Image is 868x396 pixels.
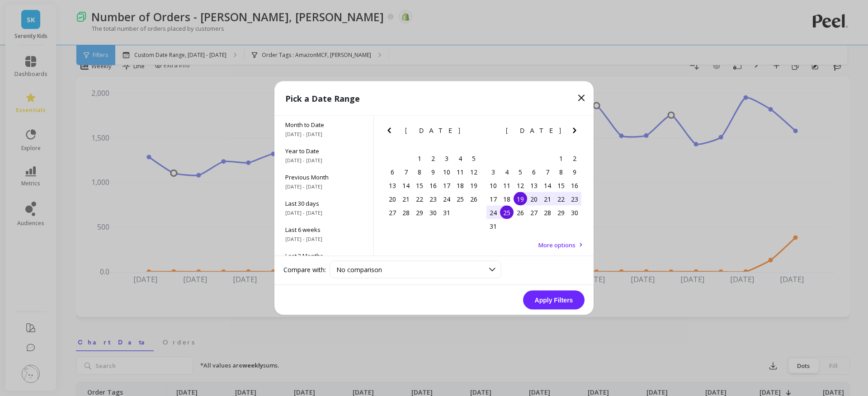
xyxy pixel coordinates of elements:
span: [DATE] [405,127,462,134]
div: Choose Sunday, July 13th, 2025 [386,179,399,192]
div: Choose Friday, July 4th, 2025 [453,151,467,165]
div: Choose Saturday, August 9th, 2025 [568,165,581,179]
div: Choose Saturday, July 19th, 2025 [467,179,481,192]
div: Choose Friday, July 25th, 2025 [453,192,467,206]
div: Choose Tuesday, July 8th, 2025 [413,165,426,179]
div: Choose Wednesday, July 30th, 2025 [426,206,440,219]
div: Choose Monday, August 11th, 2025 [500,179,514,192]
div: Choose Sunday, August 31st, 2025 [486,219,500,233]
div: Choose Tuesday, July 1st, 2025 [413,151,426,165]
div: Choose Tuesday, August 12th, 2025 [514,179,527,192]
div: Choose Saturday, August 2nd, 2025 [568,151,581,165]
div: Choose Sunday, July 6th, 2025 [386,165,399,179]
div: month 2025-08 [486,151,581,233]
div: Choose Wednesday, August 13th, 2025 [527,179,541,192]
div: Choose Monday, August 25th, 2025 [500,206,514,219]
div: Choose Friday, August 1st, 2025 [554,151,568,165]
div: Choose Tuesday, August 5th, 2025 [514,165,527,179]
div: Choose Wednesday, August 27th, 2025 [527,206,541,219]
div: Choose Wednesday, August 20th, 2025 [527,192,541,206]
button: Previous Month [384,125,398,140]
div: Choose Monday, July 14th, 2025 [399,179,413,192]
div: Choose Thursday, August 28th, 2025 [541,206,554,219]
div: Choose Tuesday, July 29th, 2025 [413,206,426,219]
div: Choose Thursday, July 17th, 2025 [440,179,453,192]
span: [DATE] - [DATE] [285,183,363,190]
div: Choose Thursday, August 14th, 2025 [541,179,554,192]
div: Choose Saturday, August 23rd, 2025 [568,192,581,206]
div: Choose Wednesday, July 16th, 2025 [426,179,440,192]
div: Choose Monday, July 28th, 2025 [399,206,413,219]
div: Choose Thursday, July 3rd, 2025 [440,151,453,165]
div: Choose Saturday, July 12th, 2025 [467,165,481,179]
div: Choose Friday, August 15th, 2025 [554,179,568,192]
div: Choose Sunday, July 27th, 2025 [386,206,399,219]
span: Year to Date [285,147,363,155]
div: Choose Friday, July 11th, 2025 [453,165,467,179]
div: Choose Monday, July 7th, 2025 [399,165,413,179]
div: Choose Wednesday, August 6th, 2025 [527,165,541,179]
div: Choose Tuesday, July 15th, 2025 [413,179,426,192]
span: [DATE] - [DATE] [285,236,363,243]
div: Choose Sunday, August 17th, 2025 [486,192,500,206]
span: [DATE] - [DATE] [285,209,363,217]
div: Choose Sunday, August 24th, 2025 [486,206,500,219]
div: month 2025-07 [386,151,481,219]
div: Choose Wednesday, July 9th, 2025 [426,165,440,179]
div: Choose Friday, August 29th, 2025 [554,206,568,219]
div: Choose Sunday, August 3rd, 2025 [486,165,500,179]
div: Choose Tuesday, July 22nd, 2025 [413,192,426,206]
div: Choose Wednesday, July 2nd, 2025 [426,151,440,165]
span: More options [538,241,576,249]
div: Choose Friday, August 22nd, 2025 [554,192,568,206]
div: Choose Monday, August 18th, 2025 [500,192,514,206]
span: [DATE] - [DATE] [285,157,363,164]
div: Choose Thursday, July 31st, 2025 [440,206,453,219]
div: Choose Thursday, July 24th, 2025 [440,192,453,206]
div: Choose Sunday, August 10th, 2025 [486,179,500,192]
div: Choose Friday, August 8th, 2025 [554,165,568,179]
button: Apply Filters [523,291,585,310]
div: Choose Monday, July 21st, 2025 [399,192,413,206]
div: Choose Sunday, July 20th, 2025 [386,192,399,206]
div: Choose Saturday, July 5th, 2025 [467,151,481,165]
span: Month to Date [285,121,363,129]
div: Choose Tuesday, August 26th, 2025 [514,206,527,219]
span: Last 30 days [285,199,363,207]
button: Next Month [569,125,584,140]
div: Choose Thursday, July 10th, 2025 [440,165,453,179]
span: No comparison [336,265,382,274]
div: Choose Tuesday, August 19th, 2025 [514,192,527,206]
div: Choose Friday, July 18th, 2025 [453,179,467,192]
div: Choose Thursday, August 7th, 2025 [541,165,554,179]
span: Last 3 Months [285,252,363,260]
label: Compare with: [283,265,326,274]
button: Previous Month [485,125,499,140]
div: Choose Saturday, July 26th, 2025 [467,192,481,206]
span: Last 6 weeks [285,226,363,234]
span: Previous Month [285,173,363,181]
div: Choose Monday, August 4th, 2025 [500,165,514,179]
div: Choose Saturday, August 30th, 2025 [568,206,581,219]
p: Pick a Date Range [285,92,360,105]
div: Choose Saturday, August 16th, 2025 [568,179,581,192]
div: Choose Wednesday, July 23rd, 2025 [426,192,440,206]
span: [DATE] [506,127,562,134]
button: Next Month [468,125,483,140]
div: Choose Thursday, August 21st, 2025 [541,192,554,206]
span: [DATE] - [DATE] [285,131,363,138]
